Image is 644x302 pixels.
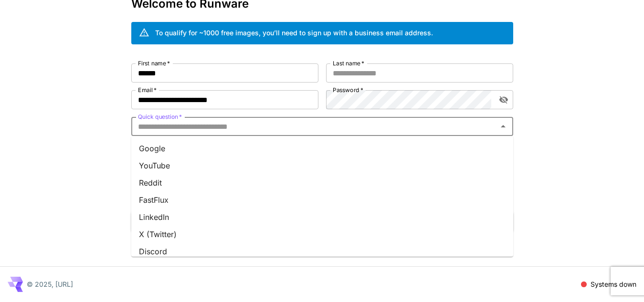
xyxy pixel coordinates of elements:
li: YouTube [131,157,513,174]
label: Quick question [138,113,182,121]
label: Last name [333,59,364,67]
li: X (Twitter) [131,226,513,243]
button: Close [496,120,510,133]
li: Discord [131,243,513,260]
label: Password [333,86,363,94]
li: LinkedIn [131,208,513,226]
label: Email [138,86,157,94]
p: © 2025, [URL] [27,279,73,289]
li: FastFlux [131,191,513,208]
button: toggle password visibility [495,91,512,108]
p: Systems down [591,279,636,289]
label: First name [138,59,170,67]
li: Google [131,140,513,157]
div: To qualify for ~1000 free images, you’ll need to sign up with a business email address. [155,28,433,38]
li: Reddit [131,174,513,191]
